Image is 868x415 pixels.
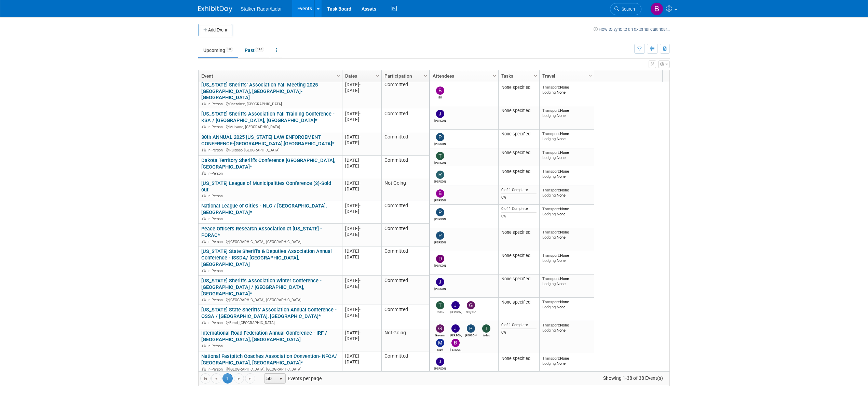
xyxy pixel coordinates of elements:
span: - [359,134,361,139]
span: Search [619,6,635,12]
div: [DATE] [345,248,378,254]
td: Not Going [381,178,429,201]
a: [US_STATE] League of Municipalities Conference (3)-Sold out [201,180,331,193]
img: In-Person Event [202,298,206,301]
a: Search [610,3,641,15]
span: Go to the first page [203,376,208,381]
div: [GEOGRAPHIC_DATA], [GEOGRAPHIC_DATA] [201,366,339,372]
span: Transport: [542,131,560,136]
span: In-Person [207,102,225,106]
a: [US_STATE] Sheriffs’ Association Fall Meeting 2025 [GEOGRAPHIC_DATA], [GEOGRAPHIC_DATA]-[GEOGRAPH... [201,82,318,101]
span: Transport: [542,188,560,192]
img: Paul Hataway [467,324,475,333]
span: Events per page [256,373,328,384]
img: In-Person Event [202,102,206,105]
span: In-Person [207,171,225,176]
div: None specified [501,131,537,137]
a: Column Settings [491,70,499,80]
div: [DATE] [345,186,378,192]
a: Travel [542,70,589,82]
img: tadas eikinas [482,324,490,333]
a: Peace Officers Research Association of [US_STATE] - PORAC* [201,226,322,238]
span: Transport: [542,169,560,174]
span: - [359,111,361,116]
td: Committed [381,201,429,224]
a: National League of Cities - NLC / [GEOGRAPHIC_DATA], [GEOGRAPHIC_DATA]* [201,203,327,215]
div: [DATE] [345,231,378,237]
div: None None [542,150,592,160]
div: Ruidoso, [GEOGRAPHIC_DATA] [201,147,339,153]
span: Transport: [542,323,560,327]
div: [DATE] [345,163,378,169]
img: In-Person Event [202,367,206,371]
span: 50 [265,374,276,383]
a: [US_STATE] State Sheriff's & Deputies Association Annual Conference - ISSDA/ [GEOGRAPHIC_DATA], [... [201,248,332,267]
img: In-Person Event [202,217,206,220]
span: Lodging: [542,193,557,198]
div: [GEOGRAPHIC_DATA], [GEOGRAPHIC_DATA] [201,239,339,244]
span: Transport: [542,108,560,113]
div: John Kestel [450,309,462,314]
div: 0% [501,195,537,200]
img: In-Person Event [202,194,206,197]
span: Go to the next page [236,376,242,381]
span: select [278,376,284,382]
a: Column Settings [374,70,382,80]
div: Greyson Jenista [465,309,477,314]
div: None specified [501,276,537,282]
img: In-Person Event [202,171,206,175]
img: In-Person Event [202,125,206,128]
img: Robert Mele [436,171,444,179]
div: Joe Bartels [434,366,446,370]
span: Transport: [542,276,560,281]
div: [GEOGRAPHIC_DATA], [GEOGRAPHIC_DATA] [201,297,339,303]
img: In-Person Event [202,344,206,347]
div: Peter Bauer [434,141,446,146]
div: Mulvane, [GEOGRAPHIC_DATA] [201,124,339,130]
div: None None [542,169,592,179]
span: In-Person [207,344,225,348]
div: Robert Mele [434,179,446,183]
span: Lodging: [542,328,557,333]
div: None None [542,276,592,286]
span: Transport: [542,299,560,304]
div: [DATE] [345,82,378,88]
span: In-Person [207,240,225,244]
div: David Foster [434,263,446,267]
div: None specified [501,169,537,174]
span: - [359,180,361,186]
span: Transport: [542,206,560,211]
div: John Kestel [434,286,446,291]
span: In-Person [207,321,225,325]
img: David Foster [436,255,444,263]
div: [DATE] [345,226,378,231]
img: Joe Bartels [436,358,444,366]
div: [DATE] [345,254,378,260]
div: None specified [501,150,537,156]
img: Brooke Journet [451,339,460,347]
div: None specified [501,85,537,90]
div: [DATE] [345,140,378,146]
div: Paul Hataway [465,333,477,337]
span: - [359,330,361,335]
div: 0 of 1 Complete [501,323,537,327]
span: Lodging: [542,281,557,286]
div: 0% [501,330,537,335]
div: [DATE] [345,312,378,318]
img: Peter Bauer [436,231,444,240]
a: Attendees [433,70,494,82]
button: Add Event [198,24,232,36]
a: Go to the previous page [211,373,221,384]
span: Lodging: [542,113,557,118]
td: Not Going [381,328,429,351]
span: Stalker Radar/Lidar [241,6,282,12]
a: National Fastpitch Coaches Association Convention- NFCA/ [GEOGRAPHIC_DATA], [GEOGRAPHIC_DATA]* [201,353,337,366]
img: In-Person Event [202,148,206,151]
a: [US_STATE] Sheriffs Association Fall Training Conference - KSA / [GEOGRAPHIC_DATA], [GEOGRAPHIC_D... [201,111,335,123]
span: 38 [226,47,233,52]
div: Peter Bauer [434,240,446,244]
div: None None [542,323,592,333]
span: 1 [222,373,233,384]
div: None specified [501,108,537,113]
span: Column Settings [375,73,380,79]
